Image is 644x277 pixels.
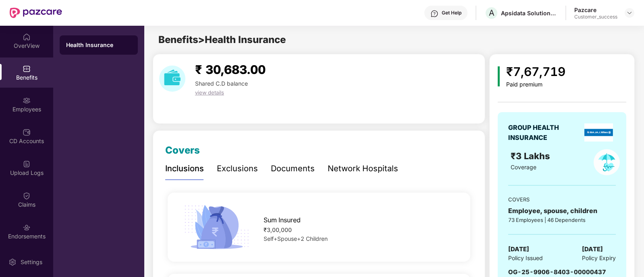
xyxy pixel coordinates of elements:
[271,162,315,175] div: Documents
[217,162,258,175] div: Exclusions
[23,65,31,73] img: svg+xml;base64,PHN2ZyBpZD0iQmVuZWZpdHMiIHhtbG5zPSJodHRwOi8vd3d3LnczLm9yZy8yMDAwL3N2ZyIgd2lkdGg9Ij...
[23,160,31,168] img: svg+xml;base64,PHN2ZyBpZD0iVXBsb2FkX0xvZ3MiIGRhdGEtbmFtZT0iVXBsb2FkIExvZ3MiIHhtbG5zPSJodHRwOi8vd3...
[508,268,606,276] span: OG-25-9906-8403-00000437
[165,162,204,175] div: Inclusions
[508,244,529,254] span: [DATE]
[195,80,248,87] span: Shared C.D balance
[18,258,45,266] div: Settings
[23,128,31,136] img: svg+xml;base64,PHN2ZyBpZD0iQ0RfQWNjb3VudHMiIGRhdGEtbmFtZT0iQ0QgQWNjb3VudHMiIHhtbG5zPSJodHRwOi8vd3...
[66,41,131,49] div: Health Insurance
[23,33,31,41] img: svg+xml;base64,PHN2ZyBpZD0iSG9tZSIgeG1sbnM9Imh0dHA6Ly93d3cudzMub3JnLzIwMDAvc3ZnIiB3aWR0aD0iMjAiIG...
[264,226,457,234] div: ₹3,00,000
[511,164,536,170] span: Coverage
[508,206,616,216] div: Employee, spouse, children
[584,123,613,142] img: insurerLogo
[501,9,557,17] div: Apsidata Solutions Private Limited
[10,8,62,18] img: New Pazcare Logo
[574,14,617,20] div: Customer_success
[8,258,17,266] img: svg+xml;base64,PHN2ZyBpZD0iU2V0dGluZy0yMHgyMCIgeG1sbnM9Imh0dHA6Ly93d3cudzMub3JnLzIwMDAvc3ZnIiB3aW...
[582,254,616,263] span: Policy Expiry
[158,34,286,45] span: Benefits > Health Insurance
[23,96,31,105] img: svg+xml;base64,PHN2ZyBpZD0iRW1wbG95ZWVzIiB4bWxucz0iaHR0cDovL3d3dy53My5vcmcvMjAwMC9zdmciIHdpZHRoPS...
[508,123,579,143] div: GROUP HEALTH INSURANCE
[159,66,185,92] img: download
[328,162,398,175] div: Network Hospitals
[574,6,617,14] div: Pazcare
[264,215,301,225] span: Sum Insured
[582,244,603,254] span: [DATE]
[626,10,633,16] img: svg+xml;base64,PHN2ZyBpZD0iRHJvcGRvd24tMzJ4MzIiIHhtbG5zPSJodHRwOi8vd3d3LnczLm9yZy8yMDAwL3N2ZyIgd2...
[430,10,438,18] img: svg+xml;base64,PHN2ZyBpZD0iSGVscC0zMngzMiIgeG1sbnM9Imh0dHA6Ly93d3cudzMub3JnLzIwMDAvc3ZnIiB3aWR0aD...
[165,144,200,156] span: Covers
[23,224,31,232] img: svg+xml;base64,PHN2ZyBpZD0iRW5kb3JzZW1lbnRzIiB4bWxucz0iaHR0cDovL3d3dy53My5vcmcvMjAwMC9zdmciIHdpZH...
[508,216,616,224] div: 73 Employees | 46 Dependents
[195,62,266,77] span: ₹ 30,683.00
[498,66,500,86] img: icon
[442,10,461,16] div: Get Help
[506,62,565,81] div: ₹7,67,719
[506,81,565,88] div: Paid premium
[511,151,553,161] span: ₹3 Lakhs
[195,89,224,96] span: view details
[508,254,543,263] span: Policy Issued
[181,203,252,252] img: icon
[594,149,620,175] img: policyIcon
[489,8,494,18] span: A
[264,235,328,242] span: Self+Spouse+2 Children
[23,192,31,200] img: svg+xml;base64,PHN2ZyBpZD0iQ2xhaW0iIHhtbG5zPSJodHRwOi8vd3d3LnczLm9yZy8yMDAwL3N2ZyIgd2lkdGg9IjIwIi...
[508,195,616,203] div: COVERS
